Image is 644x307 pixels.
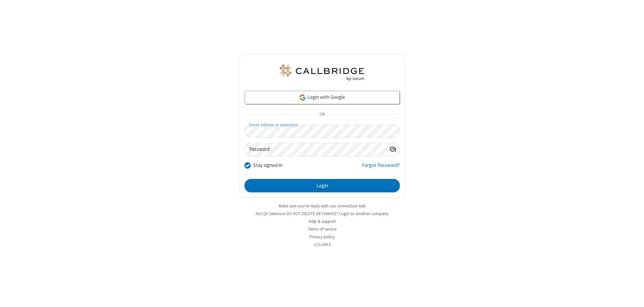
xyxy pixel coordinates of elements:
a: Help & support [309,219,336,224]
a: Terms of service [308,226,336,232]
li: Not QA Selenium DO NOT DELETE OR CHANGE? [239,210,405,217]
a: Make sure you're ready with our connection test [279,203,365,209]
li: v2.6.349.9 [239,241,405,248]
input: Password [245,143,386,156]
span: OR [317,110,327,119]
a: Login with Google [245,91,400,104]
img: google-icon.png [299,94,306,101]
button: Login to another company [339,210,388,217]
img: QA Selenium DO NOT DELETE OR CHANGE [278,65,366,81]
div: Show password [386,143,399,156]
label: Stay signed in [253,162,282,169]
button: Login [245,179,400,192]
a: Privacy policy [310,234,335,240]
a: Forgot Password? [362,162,400,174]
input: Email address or username [245,125,400,138]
